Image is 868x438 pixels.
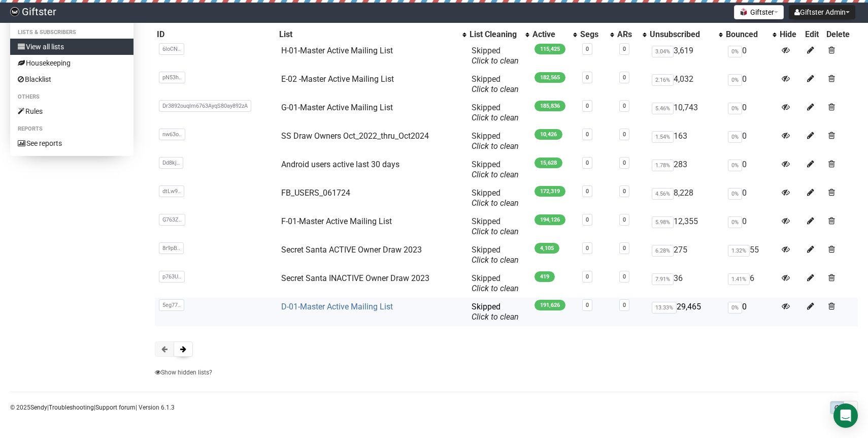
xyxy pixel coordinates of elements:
[650,29,714,40] div: Unsubscribed
[728,245,750,257] span: 1.32%
[724,70,778,99] td: 0
[586,302,589,308] a: 0
[728,46,742,57] span: 0%
[623,216,626,223] a: 0
[586,46,589,52] a: 0
[10,402,175,413] p: © 2025 | | | Version 6.1.3
[826,29,856,40] div: Delete
[615,27,648,42] th: ARs: No sort applied, activate to apply an ascending sort
[623,245,626,252] a: 0
[472,141,519,151] a: Click to clean
[586,160,589,166] a: 0
[734,5,784,19] button: Giftster
[535,72,565,83] span: 182,565
[535,44,565,54] span: 115,425
[580,29,605,40] div: Segs
[159,100,251,112] span: Dr3892ouqlm6763AyqS80ay892zA
[648,127,724,155] td: 163
[586,131,589,138] a: 0
[728,131,742,143] span: 0%
[159,214,185,226] span: G763Z..
[652,160,674,171] span: 1.78%
[623,188,626,195] a: 0
[623,273,626,280] a: 0
[728,216,742,228] span: 0%
[652,103,674,114] span: 5.46%
[586,245,589,252] a: 0
[740,8,748,16] img: 1.png
[648,241,724,269] td: 275
[805,29,823,40] div: Edit
[586,188,589,195] a: 0
[578,27,615,42] th: Segs: No sort applied, activate to apply an ascending sort
[724,27,778,42] th: Bounced: No sort applied, activate to apply an ascending sort
[803,27,825,42] th: Edit: No sort applied, sorting is disabled
[472,170,519,179] a: Click to clean
[10,55,133,71] a: Housekeeping
[470,29,520,40] div: List Cleaning
[155,369,212,376] a: Show hidden lists?
[10,123,133,135] li: Reports
[535,186,565,197] span: 172,319
[623,103,626,109] a: 0
[789,5,855,19] button: Giftster Admin
[724,42,778,70] td: 0
[535,243,559,254] span: 4,105
[778,27,803,42] th: Hide: No sort applied, sorting is disabled
[10,7,19,16] img: e72572de92c0695bfc811ae3db612f34
[728,302,742,314] span: 0%
[535,300,565,310] span: 191,626
[159,242,184,254] span: 8r9pB..
[472,216,519,236] span: Skipped
[281,74,394,84] a: E-02 -Master Active Mailing List
[728,74,742,86] span: 0%
[648,70,724,99] td: 4,032
[155,27,277,42] th: ID: No sort applied, sorting is disabled
[623,74,626,81] a: 0
[586,216,589,223] a: 0
[648,269,724,298] td: 36
[277,27,468,42] th: List: No sort applied, activate to apply an ascending sort
[157,29,275,40] div: ID
[652,216,674,228] span: 5.98%
[535,214,565,225] span: 194,126
[472,198,519,208] a: Click to clean
[472,131,519,151] span: Skipped
[623,46,626,52] a: 0
[617,29,638,40] div: ARs
[472,227,519,236] a: Click to clean
[648,155,724,184] td: 283
[728,103,742,114] span: 0%
[10,39,133,55] a: View all lists
[535,101,565,111] span: 185,836
[281,302,393,311] a: D-01-Master Active Mailing List
[532,29,568,40] div: Active
[728,160,742,171] span: 0%
[648,212,724,241] td: 12,355
[472,46,519,66] span: Skipped
[468,27,530,42] th: List Cleaning: No sort applied, activate to apply an ascending sort
[623,160,626,166] a: 0
[30,404,47,411] a: Sendy
[652,302,677,314] span: 13.33%
[586,74,589,81] a: 0
[281,245,422,255] a: Secret Santa ACTIVE Owner Draw 2023
[623,131,626,138] a: 0
[648,42,724,70] td: 3,619
[159,185,184,197] span: dtLw9..
[49,404,94,411] a: Troubleshooting
[586,273,589,280] a: 0
[10,91,133,103] li: Others
[472,312,519,322] a: Click to clean
[281,46,393,55] a: H-01-Master Active Mailing List
[833,403,858,428] div: Open Intercom Messenger
[159,43,184,55] span: 6loCN..
[472,255,519,265] a: Click to clean
[281,131,429,141] a: SS Draw Owners Oct_2022_thru_Oct2024
[535,129,562,140] span: 10,426
[535,158,562,168] span: 15,628
[724,127,778,155] td: 0
[586,103,589,109] a: 0
[281,188,350,198] a: FB_USERS_061724
[652,131,674,143] span: 1.54%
